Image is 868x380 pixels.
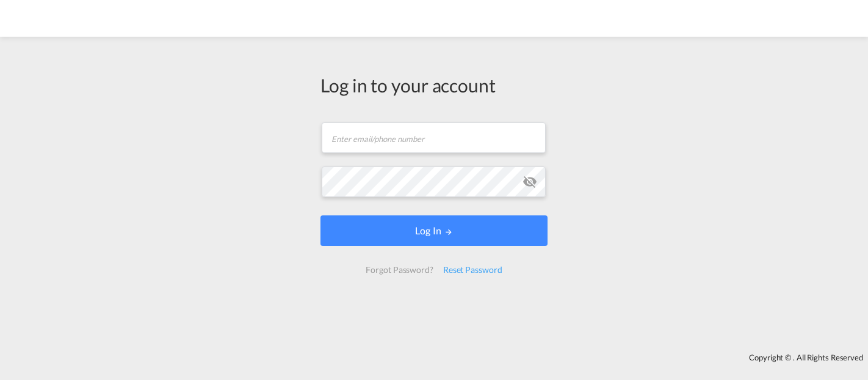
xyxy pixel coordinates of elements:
[322,122,546,153] input: Enter email/phone number
[320,72,548,98] div: Log in to your account
[523,174,537,189] md-icon: icon-eye-off
[320,215,548,246] button: LOGIN
[361,259,438,281] div: Forgot Password?
[438,259,507,281] div: Reset Password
